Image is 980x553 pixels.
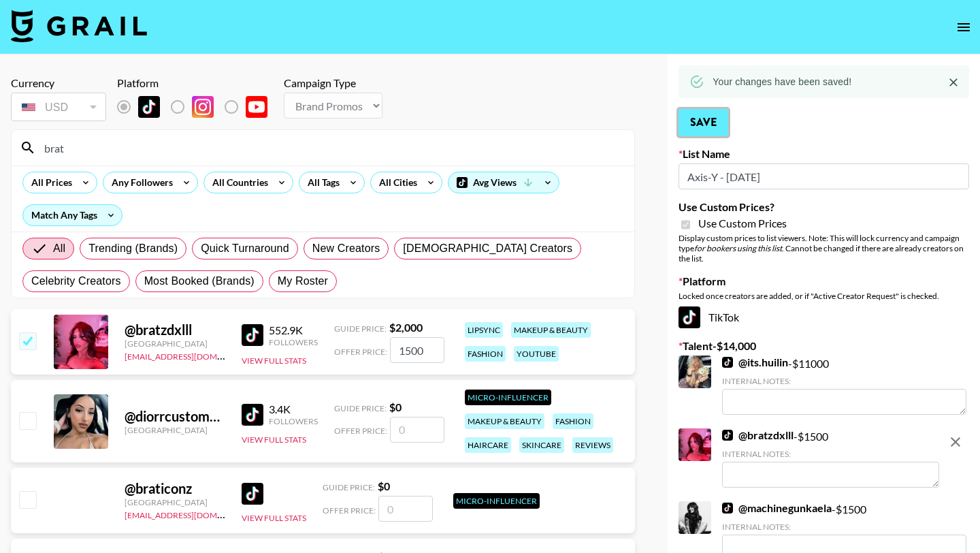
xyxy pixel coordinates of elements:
[125,497,225,507] div: [GEOGRAPHIC_DATA]
[942,428,969,456] button: remove
[125,408,225,425] div: @ diorrcustomgifts
[679,200,969,214] label: Use Custom Prices?
[88,240,178,257] span: Trending (Brands)
[242,434,306,445] button: View Full Stats
[453,493,540,509] div: Micro-Influencer
[448,172,559,193] div: Avg Views
[679,233,969,264] div: Display custom prices to list viewers. Note: This will lock currency and campaign type . Cannot b...
[722,449,939,459] div: Internal Notes:
[679,147,969,161] label: List Name
[465,437,511,453] div: haircare
[125,425,225,435] div: [GEOGRAPHIC_DATA]
[269,402,318,416] div: 3.4K
[722,501,832,515] a: @machinegunkaela
[679,339,969,353] label: Talent - $ 14,000
[722,355,966,415] div: - $ 11000
[722,503,733,513] img: TikTok
[679,274,969,288] label: Platform
[390,417,444,443] input: 0
[698,217,787,230] span: Use Custom Prices
[511,322,591,338] div: makeup & beauty
[23,172,75,193] div: All Prices
[125,349,261,362] a: [EMAIL_ADDRESS][DOMAIN_NAME]
[950,14,977,41] button: open drawer
[11,90,106,124] div: Currency is locked to USD
[389,400,402,413] strong: $ 0
[679,109,728,136] button: Save
[722,355,788,369] a: @its.huilin
[242,513,306,523] button: View Full Stats
[242,324,263,346] img: TikTok
[679,291,969,301] div: Locked once creators are added, or if "Active Creator Request" is checked.
[390,337,444,363] input: 2,000
[679,306,969,328] div: TikTok
[14,95,103,119] div: USD
[553,413,593,429] div: fashion
[299,172,342,193] div: All Tags
[242,483,263,505] img: TikTok
[53,240,65,257] span: All
[465,390,551,405] div: Micro-Influencer
[514,346,559,362] div: youtube
[278,273,328,289] span: My Roster
[403,240,572,257] span: [DEMOGRAPHIC_DATA] Creators
[269,337,318,347] div: Followers
[11,10,147,42] img: Grail Talent
[323,482,375,492] span: Guide Price:
[679,306,700,328] img: TikTok
[722,376,966,386] div: Internal Notes:
[572,437,613,453] div: reviews
[284,76,382,90] div: Campaign Type
[694,243,782,253] em: for bookers using this list
[246,96,267,118] img: YouTube
[11,76,106,90] div: Currency
[465,322,503,338] div: lipsync
[117,93,278,121] div: List locked to TikTok.
[103,172,176,193] div: Any Followers
[713,69,851,94] div: Your changes have been saved!
[722,522,966,532] div: Internal Notes:
[323,505,376,516] span: Offer Price:
[371,172,420,193] div: All Cities
[943,72,964,93] button: Close
[269,323,318,337] div: 552.9K
[722,430,733,441] img: TikTok
[334,347,387,357] span: Offer Price:
[204,172,271,193] div: All Countries
[125,507,261,520] a: [EMAIL_ADDRESS][DOMAIN_NAME]
[312,240,380,257] span: New Creators
[192,96,214,118] img: Instagram
[242,355,306,366] button: View Full Stats
[465,346,506,362] div: fashion
[242,404,263,426] img: TikTok
[334,403,387,413] span: Guide Price:
[125,338,225,349] div: [GEOGRAPHIC_DATA]
[117,76,278,90] div: Platform
[23,205,122,225] div: Match Any Tags
[36,137,626,159] input: Search by User Name
[334,323,387,334] span: Guide Price:
[334,426,387,436] span: Offer Price:
[31,273,121,289] span: Celebrity Creators
[201,240,289,257] span: Quick Turnaround
[144,273,255,289] span: Most Booked (Brands)
[138,96,160,118] img: TikTok
[125,321,225,338] div: @ bratzdxlll
[378,496,433,522] input: 0
[722,428,939,488] div: - $ 1500
[722,357,733,368] img: TikTok
[389,321,423,334] strong: $ 2,000
[519,437,564,453] div: skincare
[722,428,794,442] a: @bratzdxlll
[465,413,544,429] div: makeup & beauty
[269,416,318,426] div: Followers
[378,479,390,492] strong: $ 0
[125,480,225,497] div: @ braticonz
